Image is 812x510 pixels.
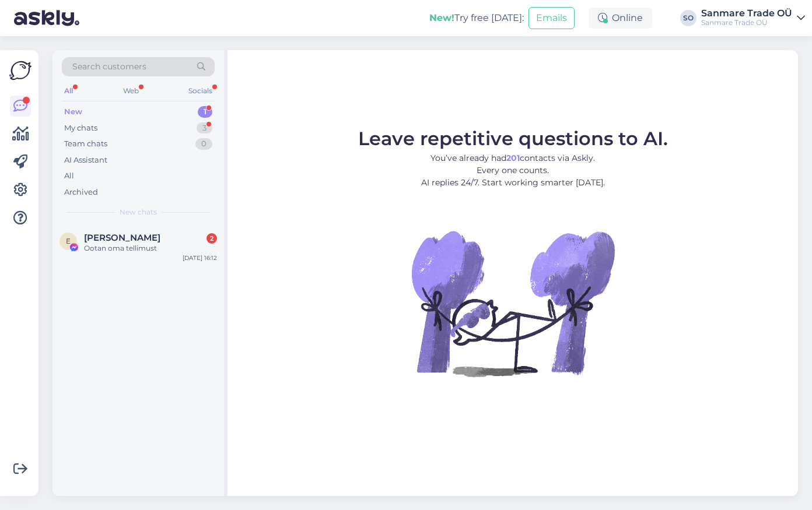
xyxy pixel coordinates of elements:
[195,138,212,150] div: 0
[64,170,74,182] div: All
[680,10,696,26] div: SO
[429,11,524,25] div: Try free [DATE]:
[9,59,32,82] img: Askly Logo
[64,122,97,134] div: My chats
[64,187,98,198] div: Archived
[121,83,141,99] div: Web
[408,198,618,408] img: No Chat active
[701,9,805,27] a: Sanmare Trade OÜSanmare Trade OÜ
[64,154,107,166] div: AI Assistant
[506,153,520,163] b: 201
[66,237,71,245] span: E
[197,122,212,134] div: 3
[64,106,82,118] div: New
[120,207,157,217] span: New chats
[206,233,217,244] div: 2
[701,9,792,18] div: Sanmare Trade OÜ
[358,127,668,150] span: Leave repetitive questions to AI.
[62,83,75,99] div: All
[528,7,575,29] button: Emails
[84,243,217,254] div: Ootan oma tellimust
[64,138,107,150] div: Team chats
[84,233,160,243] span: Egert Ivask
[589,8,652,29] div: Online
[701,18,792,27] div: Sanmare Trade OÜ
[186,83,215,99] div: Socials
[72,61,146,73] span: Search customers
[429,12,454,23] b: New!
[183,254,217,262] div: [DATE] 16:12
[358,152,668,189] p: You’ve already had contacts via Askly. Every one counts. AI replies 24/7. Start working smarter [...
[198,106,212,118] div: 1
